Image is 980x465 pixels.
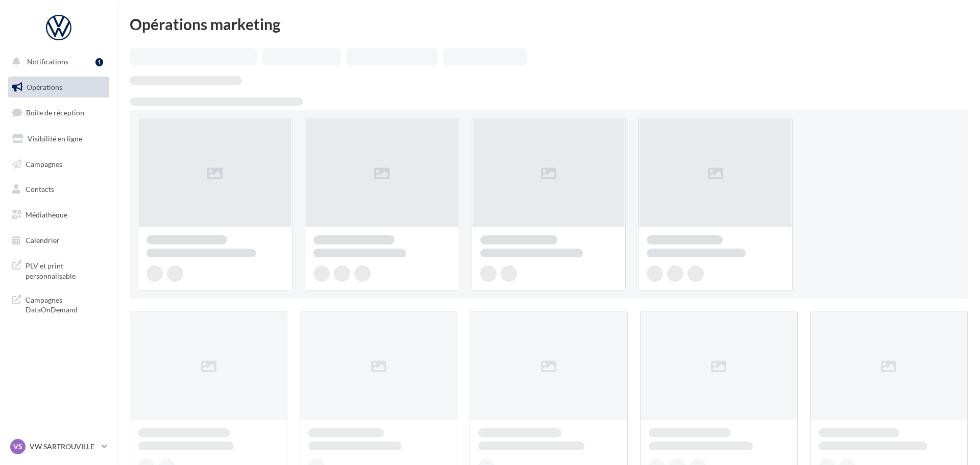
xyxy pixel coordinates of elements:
[26,293,105,315] span: Campagnes DataOnDemand
[26,259,105,281] span: PLV et print personnalisable
[28,134,82,143] span: Visibilité en ligne
[6,204,111,226] a: Médiathèque
[27,83,62,91] span: Opérations
[6,289,111,319] a: Campagnes DataOnDemand
[130,16,968,32] div: Opérations marketing
[26,185,54,193] span: Contacts
[26,236,60,244] span: Calendrier
[27,57,68,66] span: Notifications
[6,102,111,124] a: Boîte de réception
[8,437,109,456] a: VS VW SARTROUVILLE
[26,108,84,117] span: Boîte de réception
[26,210,67,219] span: Médiathèque
[6,51,107,72] button: Notifications 1
[26,159,62,168] span: Campagnes
[6,154,111,175] a: Campagnes
[6,179,111,200] a: Contacts
[13,442,22,452] span: VS
[6,77,111,98] a: Opérations
[6,230,111,251] a: Calendrier
[6,128,111,150] a: Visibilité en ligne
[95,58,103,66] div: 1
[6,255,111,285] a: PLV et print personnalisable
[30,442,97,452] p: VW SARTROUVILLE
